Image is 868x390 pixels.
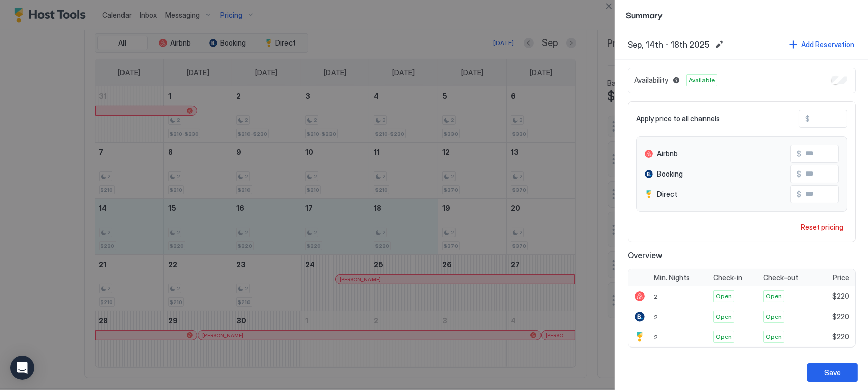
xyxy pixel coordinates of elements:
span: 2 [654,313,658,321]
span: Check-in [713,273,742,282]
span: Booking [657,169,683,179]
span: Airbnb [657,149,678,158]
span: $ [797,169,801,179]
span: Price [833,273,849,282]
span: $ [797,190,801,199]
span: Summary [626,8,858,21]
span: Available [689,76,715,85]
span: Overview [628,250,856,261]
span: Open [766,312,782,321]
span: Direct [657,190,677,199]
span: Sep, 14th - 18th 2025 [628,39,709,50]
button: Save [807,363,858,382]
span: Open [716,292,732,301]
span: Check-out [763,273,798,282]
span: Open [716,312,732,321]
button: Edit date range [713,38,725,51]
span: Availability [634,76,668,85]
div: Open Intercom Messenger [10,356,34,380]
button: Add Reservation [788,37,856,51]
span: $ [797,149,801,158]
span: Apply price to all channels [636,114,720,123]
span: Open [716,332,732,341]
div: Add Reservation [801,39,854,50]
button: Reset pricing [797,220,847,234]
span: $220 [832,292,849,301]
span: 2 [654,333,658,341]
div: Save [824,367,841,378]
span: Open [766,292,782,301]
span: $220 [832,332,849,341]
span: $220 [832,312,849,321]
div: Reset pricing [801,222,843,232]
span: 2 [654,293,658,300]
span: $ [805,114,810,123]
span: Open [766,332,782,341]
span: Min. Nights [654,273,690,282]
button: Blocked dates override all pricing rules and remain unavailable until manually unblocked [670,74,682,86]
